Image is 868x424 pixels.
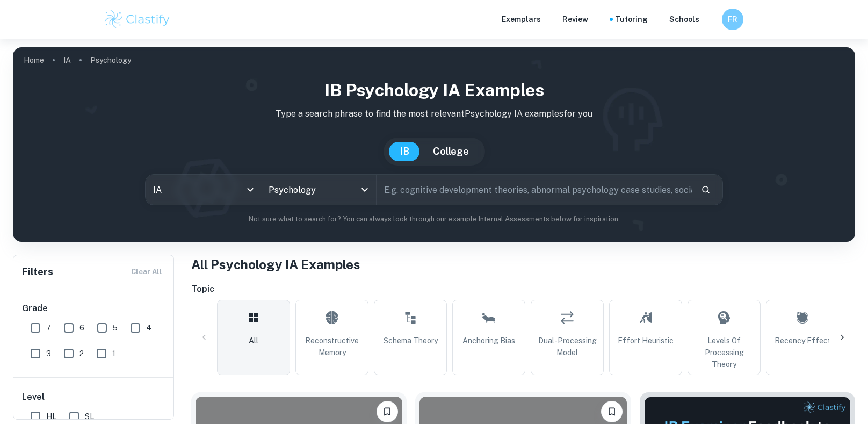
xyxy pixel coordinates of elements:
[615,13,648,25] a: Tutoring
[697,181,715,199] button: Search
[601,401,623,422] button: Bookmark
[536,335,599,358] span: Dual-Processing Model
[63,53,71,68] a: IA
[775,335,831,347] span: Recency Effect
[249,335,258,347] span: All
[502,13,541,25] p: Exemplars
[13,47,855,242] img: profile cover
[112,348,115,360] span: 1
[46,411,56,422] span: HL
[462,335,515,347] span: Anchoring Bias
[389,142,420,161] button: IB
[384,335,438,347] span: Schema Theory
[22,391,166,404] h6: Level
[191,283,855,296] h6: Topic
[300,335,364,358] span: Reconstructive Memory
[46,322,51,334] span: 7
[146,322,151,334] span: 4
[103,9,171,30] img: Clastify logo
[21,214,847,225] p: Not sure what to search for? You can always look through our example Internal Assessments below f...
[22,264,53,279] h6: Filters
[377,401,398,422] button: Bookmark
[708,17,713,22] button: Help and Feedback
[90,54,131,66] p: Psychology
[669,13,699,25] a: Schools
[79,322,84,334] span: 6
[727,13,739,25] h6: FR
[191,255,855,274] h1: All Psychology IA Examples
[85,411,94,422] span: SL
[562,13,588,25] p: Review
[377,175,692,205] input: E.g. cognitive development theories, abnormal psychology case studies, social psychology experime...
[722,9,743,30] button: FR
[21,77,847,103] h1: IB Psychology IA examples
[422,142,480,161] button: College
[24,53,44,68] a: Home
[22,302,166,315] h6: Grade
[692,335,756,370] span: Levels of Processing Theory
[113,322,118,334] span: 5
[618,335,674,347] span: Effort Heuristic
[21,107,847,120] p: Type a search phrase to find the most relevant Psychology IA examples for you
[357,182,372,197] button: Open
[79,348,84,360] span: 2
[146,175,261,205] div: IA
[46,348,51,360] span: 3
